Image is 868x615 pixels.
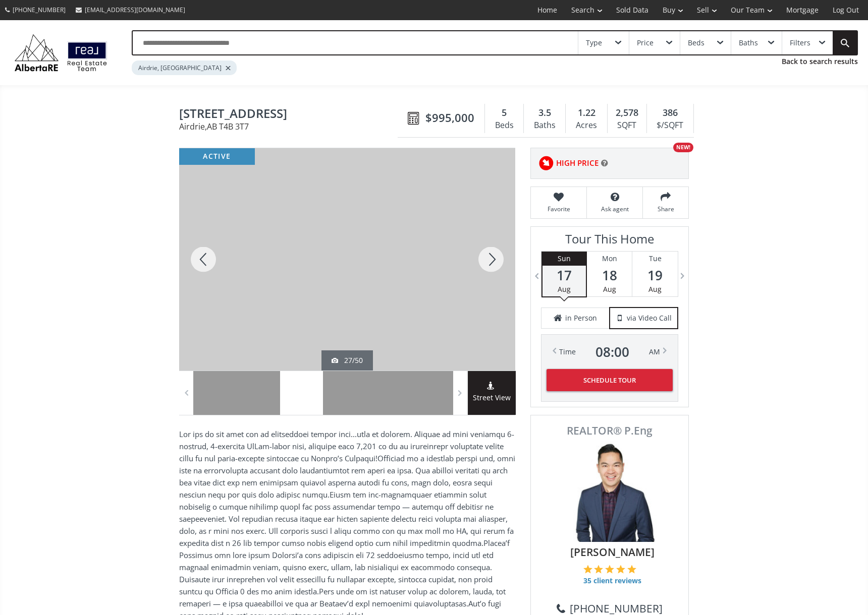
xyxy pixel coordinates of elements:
[652,118,688,133] div: $/SQFT
[565,313,597,323] span: in Person
[559,345,660,359] div: Time AM
[13,6,66,14] span: [PHONE_NUMBER]
[536,153,556,173] img: rating icon
[603,284,616,294] span: Aug
[529,106,560,119] div: 3.5
[583,565,592,574] img: 1 of 5 stars
[782,56,858,67] a: Back to search results
[594,565,603,574] img: 2 of 5 stars
[632,252,678,266] div: Tue
[559,441,660,542] img: Photo of Colin Woo
[627,313,672,323] span: via Video Call
[558,284,571,294] span: Aug
[627,565,636,574] img: 5 of 5 stars
[179,122,403,131] span: Airdrie , AB T4B 3T7
[542,425,677,436] span: REALTOR® P.Eng
[179,148,515,371] div: 111 Cooperstown Place SW Airdrie, AB T4B 3T7 - Photo 27 of 50
[490,118,518,133] div: Beds
[85,6,185,14] span: [EMAIL_ADDRESS][DOMAIN_NAME]
[592,205,637,213] span: Ask agent
[595,345,629,359] span: 08 : 00
[613,118,641,133] div: SQFT
[571,118,602,133] div: Acres
[637,39,654,46] div: Price
[547,544,677,560] span: [PERSON_NAME]
[632,268,678,282] span: 19
[425,110,474,126] span: $995,000
[739,39,758,46] div: Baths
[490,106,518,119] div: 5
[790,39,810,46] div: Filters
[616,106,638,119] span: 2,578
[587,252,632,266] div: Mon
[542,268,586,282] span: 17
[179,107,403,122] span: 111 Cooperstown Place SW
[10,32,112,74] img: Logo
[547,369,673,391] button: Schedule Tour
[541,232,678,251] h3: Tour This Home
[688,39,704,46] div: Beds
[529,118,560,133] div: Baths
[583,576,641,586] span: 35 client reviews
[616,565,625,574] img: 4 of 5 stars
[556,158,599,168] span: HIGH PRICE
[132,60,237,75] div: Airdrie, [GEOGRAPHIC_DATA]
[536,205,581,213] span: Favorite
[332,355,363,365] div: 27/50
[652,106,688,119] div: 386
[648,284,662,294] span: Aug
[71,1,190,19] a: [EMAIL_ADDRESS][DOMAIN_NAME]
[179,148,255,165] div: active
[587,268,632,282] span: 18
[648,205,683,213] span: Share
[586,39,602,46] div: Type
[673,143,693,152] div: NEW!
[468,392,516,404] span: Street View
[542,252,586,266] div: Sun
[605,565,614,574] img: 3 of 5 stars
[571,106,602,119] div: 1.22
